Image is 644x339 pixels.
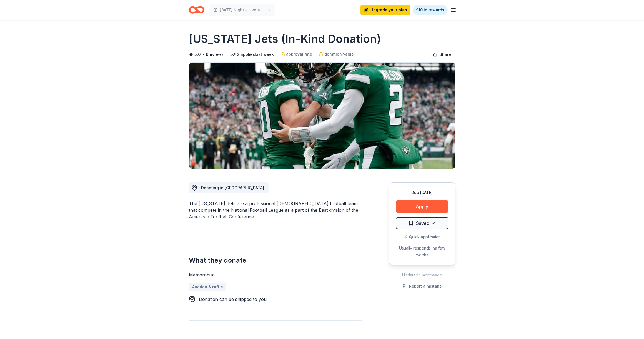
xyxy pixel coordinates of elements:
[230,51,274,58] div: 2 applies last week
[194,51,201,58] span: 5.0
[199,296,267,303] div: Donation can be shipped to you
[189,3,204,16] a: Home
[220,7,264,13] span: [DATE] Night - Live at the Library!
[389,272,455,278] div: Updated 4 months ago
[201,185,264,190] span: Donating in [GEOGRAPHIC_DATA]
[324,51,354,58] span: donation value
[319,51,354,58] a: donation value
[413,5,448,15] a: $10 in rewards
[396,200,448,213] button: Apply
[189,31,381,47] h1: [US_STATE] Jets (In-Kind Donation)
[189,283,226,291] a: Auction & raffle
[206,51,224,58] button: 6reviews
[429,49,455,60] button: Share
[202,52,204,57] span: •
[360,5,410,15] a: Upgrade your plan
[396,245,448,258] div: Usually responds in a few weeks
[396,217,448,229] button: Saved
[280,51,312,58] a: approval rate
[402,283,442,290] button: Report a mistake
[189,63,455,169] img: Image for New York Jets (In-Kind Donation)
[440,51,451,58] span: Share
[189,271,362,278] div: Memorabilia
[189,200,362,220] div: The [US_STATE] Jets are a professional [DEMOGRAPHIC_DATA] football team that compete in the Natio...
[286,51,312,58] span: approval rate
[416,220,429,227] span: Saved
[396,189,448,196] div: Due [DATE]
[396,234,448,240] div: ⚡️ Quick application
[189,256,362,265] h2: What they donate
[209,4,275,16] button: [DATE] Night - Live at the Library!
